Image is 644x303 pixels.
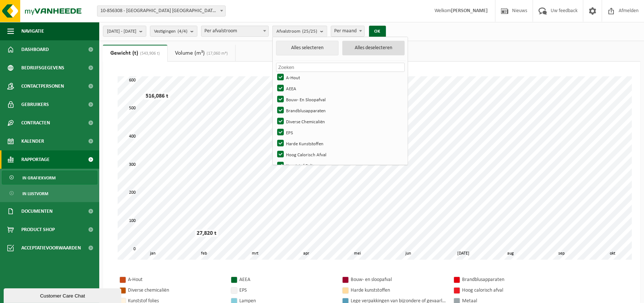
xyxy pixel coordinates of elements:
label: Kunststof Folies [276,160,404,171]
span: (17,060 m³) [205,51,228,56]
button: Afvalstroom(25/25) [272,26,327,37]
a: In lijstvorm [2,186,97,200]
count: (4/4) [178,29,187,34]
span: Afvalstroom [276,26,317,37]
label: AEEA [276,83,404,94]
div: Diverse chemicaliën [128,286,223,295]
button: [DATE] - [DATE] [103,26,146,37]
span: 10-856308 - FRIESLAND CAMPINA BELGIUM NV - AALTER [97,6,225,16]
div: AEEA [239,275,335,284]
span: Dashboard [21,40,49,59]
div: EPS [239,286,335,295]
span: (543,906 t) [138,51,160,56]
span: Bedrijfsgegevens [21,59,64,77]
a: In grafiekvorm [2,171,97,185]
button: OK [369,26,386,37]
div: 516,086 t [144,92,170,100]
span: In grafiekvorm [22,171,56,185]
span: In lijstvorm [22,187,48,201]
span: Per afvalstroom [201,26,268,36]
count: (25/25) [302,29,317,34]
label: Harde Kunststoffen [276,138,404,149]
span: Gebruikers [21,95,49,114]
label: Hoog Calorisch Afval [276,149,404,160]
input: Zoeken [276,63,405,72]
span: Kalender [21,132,44,150]
a: Gewicht (t) [103,45,167,62]
span: Per afvalstroom [201,26,269,37]
label: A-Hout [276,72,404,83]
div: Harde kunststoffen [351,286,446,295]
button: Alles deselecteren [342,41,405,55]
span: Navigatie [21,22,44,40]
span: Contracten [21,114,50,132]
span: Per maand [331,26,364,36]
div: Brandblusapparaten [462,275,558,284]
button: Alles selecteren [276,41,339,55]
div: 27,820 t [195,230,218,237]
span: Acceptatievoorwaarden [21,239,81,257]
label: EPS [276,127,404,138]
span: [DATE] - [DATE] [107,26,136,37]
div: Bouw- en sloopafval [351,275,446,284]
label: Diverse Chemicaliën [276,116,404,127]
iframe: chat widget [4,287,123,303]
strong: [PERSON_NAME] [451,8,488,14]
span: Contactpersonen [21,77,64,95]
span: Per maand [331,26,364,37]
button: Vestigingen(4/4) [150,26,197,37]
a: Volume (m³) [168,45,235,62]
div: A-Hout [128,275,223,284]
label: Bouw- En Sloopafval [276,94,404,105]
span: 10-856308 - FRIESLAND CAMPINA BELGIUM NV - AALTER [97,6,226,17]
span: Product Shop [21,220,55,239]
label: Brandblusapparaten [276,105,404,116]
span: Vestigingen [154,26,187,37]
div: Hoog calorisch afval [462,286,558,295]
span: Documenten [21,202,53,220]
span: Rapportage [21,150,50,169]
